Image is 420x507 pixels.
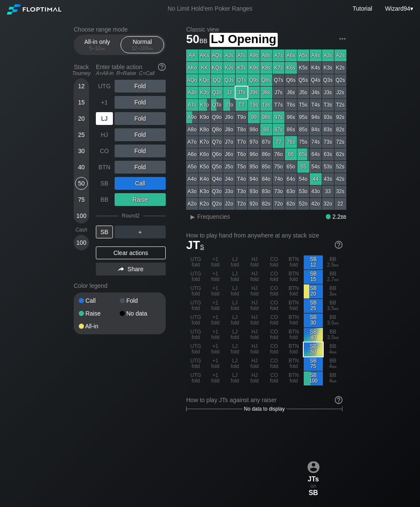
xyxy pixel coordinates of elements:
[198,74,210,86] div: KQo
[96,128,113,141] div: HJ
[273,124,285,136] div: 87s
[273,111,285,123] div: 97s
[236,136,247,148] div: T7o
[223,62,235,74] div: KJs
[322,198,334,210] div: 32o
[186,198,198,210] div: A2o
[285,185,297,197] div: 63o
[248,136,260,148] div: 97o
[96,70,166,76] div: A=All-in R=Raise C=Call
[332,291,337,297] span: bb
[297,111,309,123] div: 95s
[248,173,260,185] div: 94o
[297,99,309,111] div: T5s
[260,99,272,111] div: T8s
[186,232,342,239] h2: How to play hand from anywhere at any stack size
[273,198,285,210] div: 72o
[322,99,334,111] div: T3s
[225,255,245,269] div: LJ fold
[211,136,223,148] div: Q7o
[245,284,264,298] div: HJ fold
[223,173,235,185] div: J4o
[273,87,285,99] div: J7s
[236,173,247,185] div: T4o
[223,49,235,61] div: AJs
[284,328,303,342] div: BTN fold
[75,209,88,222] div: 100
[273,161,285,173] div: 75o
[75,177,88,190] div: 50
[115,226,166,238] div: ＋
[96,246,166,259] div: Clear actions
[260,124,272,136] div: 88
[310,173,322,185] div: 44
[186,342,205,356] div: UTG fold
[322,74,334,86] div: Q3s
[206,270,225,284] div: +1 fold
[245,299,264,313] div: HJ fold
[297,62,309,74] div: K5s
[248,87,260,99] div: J9s
[75,80,88,93] div: 12
[101,45,105,51] span: bb
[245,328,264,342] div: HJ fold
[236,87,247,99] div: JTs
[210,33,278,47] span: LJ Opening
[334,136,346,148] div: 72s
[206,342,225,356] div: +1 fold
[120,298,161,304] div: Fold
[186,238,204,252] span: JT
[75,128,88,141] div: 25
[186,124,198,136] div: A8o
[74,279,166,293] div: Color legend
[334,74,346,86] div: Q2s
[260,198,272,210] div: 82o
[273,148,285,160] div: 76o
[248,124,260,136] div: 98o
[79,310,120,316] div: Raise
[223,136,235,148] div: J7o
[223,99,235,111] div: JTo
[236,74,247,86] div: QTs
[96,177,113,190] div: SB
[265,313,284,327] div: CO fold
[285,198,297,210] div: 62o
[297,49,309,61] div: A5s
[248,99,260,111] div: T9s
[70,60,92,80] div: Stack
[225,270,245,284] div: LJ fold
[285,49,297,61] div: A6s
[211,161,223,173] div: Q5o
[70,227,92,233] div: Cash
[260,173,272,185] div: 84o
[273,185,285,197] div: 73o
[260,161,272,173] div: 85o
[123,37,162,53] div: Normal
[198,185,210,197] div: K3o
[115,145,166,157] div: Fold
[285,99,297,111] div: T6s
[285,124,297,136] div: 86s
[334,395,343,405] img: help.32db89a4.svg
[297,74,309,86] div: Q5s
[124,45,160,51] div: 12 – 100
[75,112,88,125] div: 20
[248,62,260,74] div: K9s
[284,270,303,284] div: BTN fold
[297,161,309,173] div: 55
[198,161,210,173] div: K5o
[186,49,198,61] div: AA
[236,198,247,210] div: T2o
[79,298,120,304] div: Call
[78,37,117,53] div: All-in only
[260,49,272,61] div: A8s
[273,62,285,74] div: K7s
[285,87,297,99] div: J6s
[96,226,113,238] div: SB
[155,5,265,14] div: No Limit Hold’em Poker Ranges
[304,255,323,269] div: SB 12
[322,62,334,74] div: K3s
[186,173,198,185] div: A4o
[322,173,334,185] div: 43s
[284,313,303,327] div: BTN fold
